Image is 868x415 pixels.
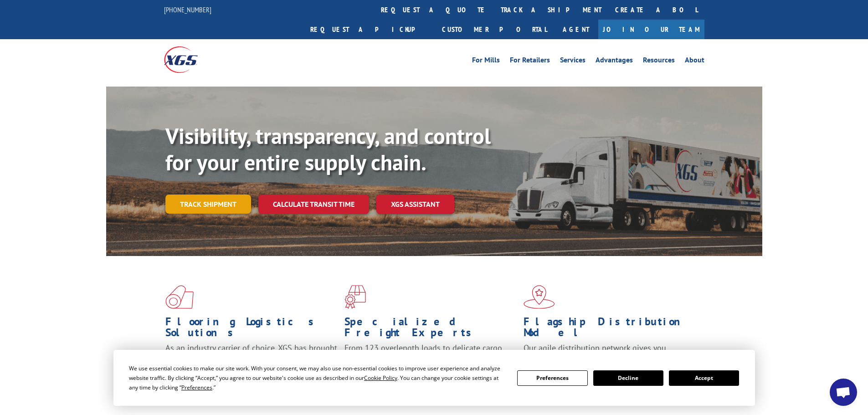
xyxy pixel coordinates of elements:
a: Request a pickup [303,20,435,39]
a: About [685,56,704,67]
img: xgs-icon-flagship-distribution-model-red [524,285,555,309]
a: XGS ASSISTANT [376,195,454,214]
b: Visibility, transparency, and control for your entire supply chain. [165,122,491,176]
span: Our agile distribution network gives you nationwide inventory management on demand. [524,343,691,364]
a: Resources [643,56,675,67]
button: Decline [593,370,663,386]
a: [PHONE_NUMBER] [164,5,211,14]
button: Accept [669,370,739,386]
a: Advantages [596,56,633,67]
a: Agent [554,20,598,39]
span: Cookie Policy [364,374,397,382]
a: For Retailers [510,56,550,67]
span: As an industry carrier of choice, XGS has brought innovation and dedication to flooring logistics... [165,343,337,375]
p: From 123 overlength loads to delicate cargo, our experienced staff knows the best way to move you... [344,343,517,383]
div: Cookie Consent Prompt [113,350,755,406]
img: xgs-icon-focused-on-flooring-red [344,285,366,309]
a: Track shipment [165,195,251,214]
a: Open chat [830,379,857,406]
a: For Mills [472,56,500,67]
a: Services [560,56,586,67]
h1: Flagship Distribution Model [524,316,696,343]
h1: Specialized Freight Experts [344,316,517,343]
div: We use essential cookies to make our site work. With your consent, we may also use non-essential ... [129,364,506,392]
button: Preferences [517,370,587,386]
a: Calculate transit time [258,195,369,214]
a: Customer Portal [435,20,554,39]
a: Join Our Team [598,20,704,39]
img: xgs-icon-total-supply-chain-intelligence-red [165,285,194,309]
h1: Flooring Logistics Solutions [165,316,338,343]
span: Preferences [181,384,212,391]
